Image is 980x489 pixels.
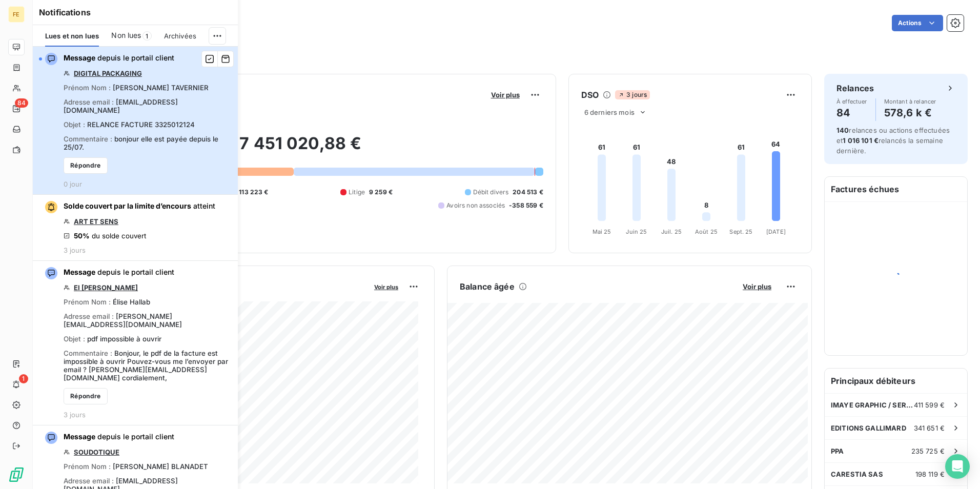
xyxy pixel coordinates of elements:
h6: Notifications [39,6,232,18]
span: du solde couvert [92,232,146,240]
div: Adresse email : [64,98,232,114]
span: pdf impossible à ouvrir [87,335,161,343]
img: Logo LeanPay [8,466,25,483]
span: 1 [142,31,152,40]
span: 411 599 € [914,401,945,409]
tspan: Juin 25 [626,228,647,235]
span: 0 jour [64,180,82,188]
div: FE [8,6,25,23]
span: 84 [15,98,28,108]
tspan: [DATE] [766,228,786,235]
button: Message depuis le portail clientEI [PERSON_NAME]Prénom Nom : Élise HallabAdresse email : [PERSON_... [33,261,238,425]
span: depuis le portail client [64,53,174,63]
button: Message depuis le portail clientDIGITAL PACKAGINGPrénom Nom : [PERSON_NAME] TAVERNIERAdresse emai... [33,47,238,195]
span: 3 jours [64,246,86,254]
span: 1 016 101 € [843,136,879,145]
h2: 7 451 020,88 € [58,133,543,164]
span: Archivées [164,32,196,40]
a: ART ET SENS [74,217,118,226]
span: Avoirs non associés [446,201,505,210]
div: Prénom Nom : [64,84,209,92]
h4: 578,6 k € [884,105,936,121]
h6: Principaux débiteurs [825,369,967,393]
span: À effectuer [836,98,867,105]
button: Voir plus [740,282,774,291]
span: Bonjour, le pdf de la facture est impossible à ouvrir Pouvez-vous me l’envoyer par email ? [PERSO... [64,349,228,382]
span: Voir plus [743,282,771,291]
span: Lues et non lues [45,32,99,40]
button: Actions [892,15,943,31]
span: 3 jours [64,411,86,419]
span: Message [64,432,95,441]
span: Litige [349,188,365,197]
span: relances ou actions effectuées et relancés la semaine dernière. [836,126,950,155]
div: Objet : [64,335,161,343]
a: DIGITAL PACKAGING [74,69,142,77]
div: Commentaire : [64,135,232,151]
span: Solde couvert par la limite d’encours [64,201,191,210]
span: [PERSON_NAME] BLANADET [113,462,208,471]
span: 9 259 € [369,188,393,197]
h6: Factures échues [825,177,967,201]
span: Non lues [111,30,141,40]
span: Débit divers [473,188,509,197]
span: depuis le portail client [64,432,174,442]
span: -358 559 € [509,201,543,210]
span: 198 119 € [915,470,945,478]
h6: Relances [836,82,874,94]
div: Objet : [64,120,195,129]
button: Répondre [64,388,108,404]
span: 341 651 € [914,424,945,432]
h6: Balance âgée [460,280,515,293]
span: 6 derniers mois [584,108,635,116]
tspan: Sept. 25 [729,228,752,235]
span: [EMAIL_ADDRESS][DOMAIN_NAME] [64,98,178,114]
span: Message [64,268,95,276]
span: Élise Hallab [113,298,150,306]
div: Adresse email : [64,312,232,329]
span: Message [64,53,95,62]
div: Open Intercom Messenger [945,454,970,479]
button: Répondre [64,157,108,174]
span: atteint [193,201,215,210]
div: Commentaire : [64,349,232,382]
tspan: Août 25 [695,228,718,235]
div: Prénom Nom : [64,462,208,471]
span: 3 jours [615,90,650,99]
span: 140 [836,126,849,134]
tspan: Juil. 25 [661,228,682,235]
span: 50% [74,232,90,240]
button: Voir plus [488,90,523,99]
span: EDITIONS GALLIMARD [831,424,906,432]
span: 1 [19,374,28,383]
span: CARESTIA SAS [831,470,883,478]
span: Voir plus [374,283,398,291]
span: RELANCE FACTURE 3325012124 [87,120,195,129]
span: Voir plus [491,91,520,99]
span: bonjour elle est payée depuis le 25/07. [64,135,218,151]
span: 204 513 € [513,188,543,197]
div: Prénom Nom : [64,298,150,306]
span: depuis le portail client [64,267,174,277]
span: [PERSON_NAME] TAVERNIER [113,84,209,92]
span: Montant à relancer [884,98,936,105]
span: IMAYE GRAPHIC / SERVICE COMPTA [831,401,914,409]
span: 6 113 223 € [233,188,269,197]
button: Voir plus [371,282,401,291]
a: EI [PERSON_NAME] [74,283,138,292]
h6: DSO [581,89,599,101]
h4: 84 [836,105,867,121]
a: SOUDOTIQUE [74,448,119,456]
span: 235 725 € [911,447,945,455]
span: [PERSON_NAME][EMAIL_ADDRESS][DOMAIN_NAME] [64,312,182,329]
button: Solde couvert par la limite d’encours atteintART ET SENS50% du solde couvert3 jours [33,195,238,261]
tspan: Mai 25 [592,228,611,235]
span: PPA [831,447,844,455]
